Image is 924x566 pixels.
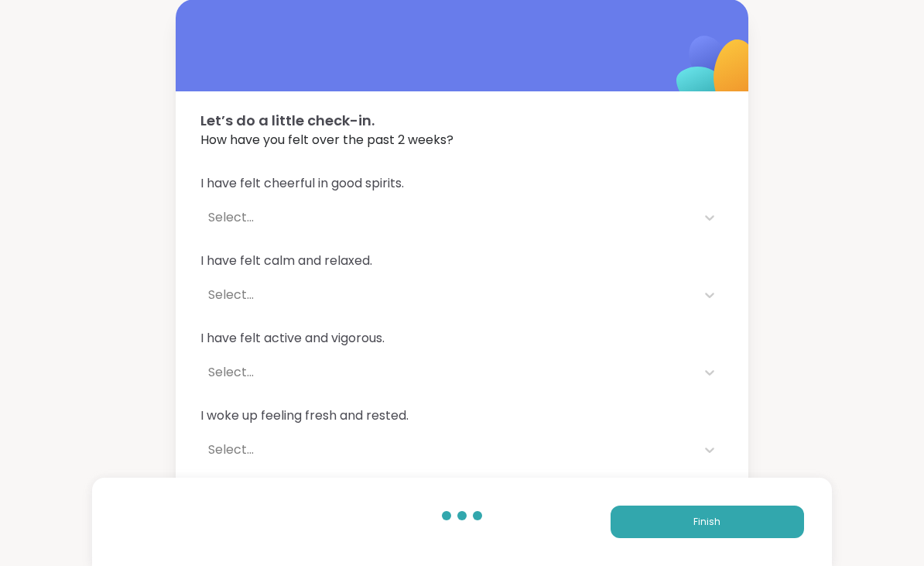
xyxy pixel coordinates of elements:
span: I woke up feeling fresh and rested. [200,406,724,425]
span: Finish [693,515,720,529]
span: How have you felt over the past 2 weeks? [200,131,724,149]
span: I have felt cheerful in good spirits. [200,174,724,193]
div: Select... [208,208,688,227]
span: I have felt active and vigorous. [200,329,724,348]
div: Select... [208,441,688,459]
div: Select... [208,363,688,382]
span: Let’s do a little check-in. [200,110,724,131]
span: I have felt calm and relaxed. [200,252,724,270]
button: Finish [611,506,804,538]
div: Select... [208,286,688,304]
